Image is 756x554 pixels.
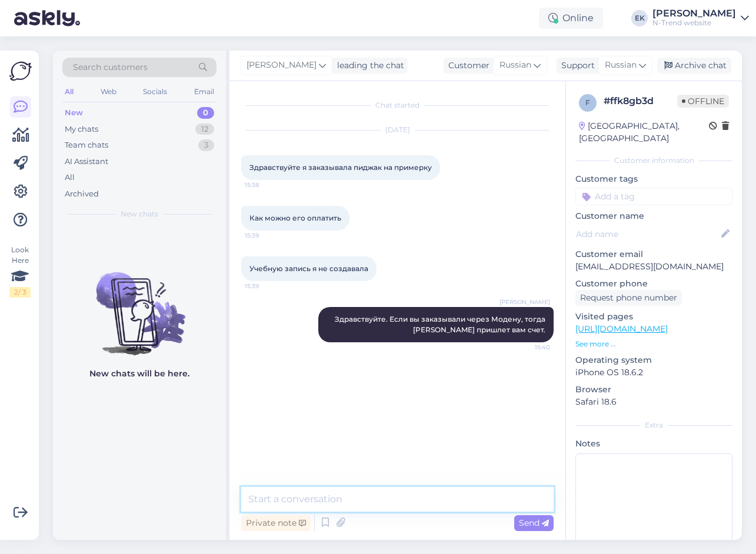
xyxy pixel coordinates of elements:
[575,311,732,323] p: Visited pages
[65,156,108,168] div: AI Assistant
[575,366,732,379] p: iPhone OS 18.6.2
[9,287,31,298] div: 2 / 3
[652,9,749,28] a: [PERSON_NAME]N-Trend website
[197,107,214,119] div: 0
[65,124,98,135] div: My chats
[332,59,404,72] div: leading the chat
[575,155,732,166] div: Customer information
[245,282,289,291] span: 15:39
[579,120,709,145] div: [GEOGRAPHIC_DATA], [GEOGRAPHIC_DATA]
[249,213,341,222] span: Как можно его оплатить
[195,124,214,135] div: 12
[575,438,732,450] p: Notes
[241,100,554,111] div: Chat started
[98,84,119,99] div: Web
[631,10,648,26] div: EK
[65,188,99,200] div: Archived
[576,228,719,241] input: Add name
[575,278,732,290] p: Customer phone
[141,84,169,99] div: Socials
[657,58,731,74] div: Archive chat
[62,84,76,99] div: All
[652,9,736,18] div: [PERSON_NAME]
[65,139,108,151] div: Team chats
[444,59,489,72] div: Customer
[335,315,547,334] span: Здравствуйте. Если вы заказывали через Модену, тогда [PERSON_NAME] пришлет вам счет.
[247,59,317,72] span: [PERSON_NAME]
[198,139,214,151] div: 3
[192,84,217,99] div: Email
[121,209,158,219] span: New chats
[604,94,677,108] div: # ffk8gb3d
[575,261,732,273] p: [EMAIL_ADDRESS][DOMAIN_NAME]
[575,420,732,430] div: Extra
[65,107,83,119] div: New
[575,354,732,366] p: Operating system
[575,339,732,349] p: See more ...
[245,181,289,189] span: 15:38
[89,368,189,380] p: New chats will be here.
[53,251,226,357] img: No chats
[241,125,554,135] div: [DATE]
[73,61,148,74] span: Search customers
[575,210,732,222] p: Customer name
[575,173,732,185] p: Customer tags
[575,188,732,205] input: Add a tag
[249,163,432,172] span: Здравствуйте я заказывала пиджак на примерку
[575,396,732,408] p: Safari 18.6
[575,323,668,334] a: [URL][DOMAIN_NAME]
[241,515,311,531] div: Private note
[585,98,590,107] span: f
[249,264,368,273] span: Учебную запись я не создавала
[65,172,75,183] div: All
[605,59,637,72] span: Russian
[677,95,729,108] span: Offline
[575,290,682,306] div: Request phone number
[245,231,289,240] span: 15:39
[9,245,31,298] div: Look Here
[506,343,550,352] span: 15:40
[9,60,32,82] img: Askly Logo
[499,298,550,306] span: [PERSON_NAME]
[519,518,549,528] span: Send
[575,383,732,396] p: Browser
[499,59,531,72] span: Russian
[557,59,595,72] div: Support
[575,248,732,261] p: Customer email
[652,18,736,28] div: N-Trend website
[539,8,603,29] div: Online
